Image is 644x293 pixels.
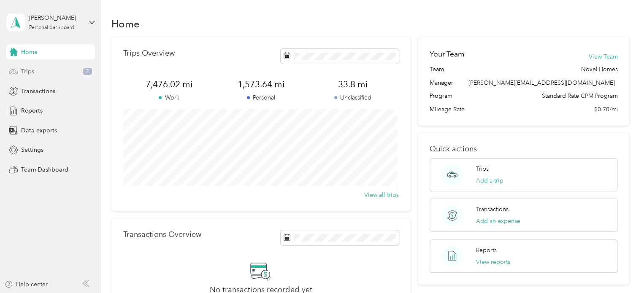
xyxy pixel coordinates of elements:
[21,106,43,115] span: Reports
[476,176,503,185] button: Add a trip
[597,246,644,293] iframe: Everlance-gr Chat Button Frame
[307,93,399,102] p: Unclassified
[123,78,215,90] span: 7,476.02 mi
[430,105,465,114] span: Mileage Rate
[29,13,82,22] div: [PERSON_NAME]
[21,126,57,135] span: Data exports
[594,105,617,114] span: $0.70/mi
[123,230,201,239] p: Transactions Overview
[476,205,509,214] p: Transactions
[215,78,307,90] span: 1,573.64 mi
[29,25,74,30] div: Personal dashboard
[476,217,520,226] button: Add an expense
[111,19,140,28] h1: Home
[215,93,307,102] p: Personal
[21,145,43,154] span: Settings
[430,145,617,153] p: Quick actions
[468,79,614,86] span: [PERSON_NAME][EMAIL_ADDRESS][DOMAIN_NAME]
[581,65,617,74] span: Novel Homes
[430,49,464,59] h2: Your Team
[21,48,38,56] span: Home
[430,78,453,87] span: Manager
[364,191,399,199] button: View all trips
[476,246,497,255] p: Reports
[21,87,55,96] span: Transactions
[123,49,175,58] p: Trips Overview
[588,52,617,61] button: View Team
[430,91,452,100] span: Program
[21,165,68,174] span: Team Dashboard
[476,164,489,173] p: Trips
[123,93,215,102] p: Work
[21,67,34,76] span: Trips
[5,280,48,289] button: Help center
[430,65,444,74] span: Team
[541,91,617,100] span: Standard Rate CPM Program
[307,78,399,90] span: 33.8 mi
[476,258,510,266] button: View reports
[83,68,92,75] span: 7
